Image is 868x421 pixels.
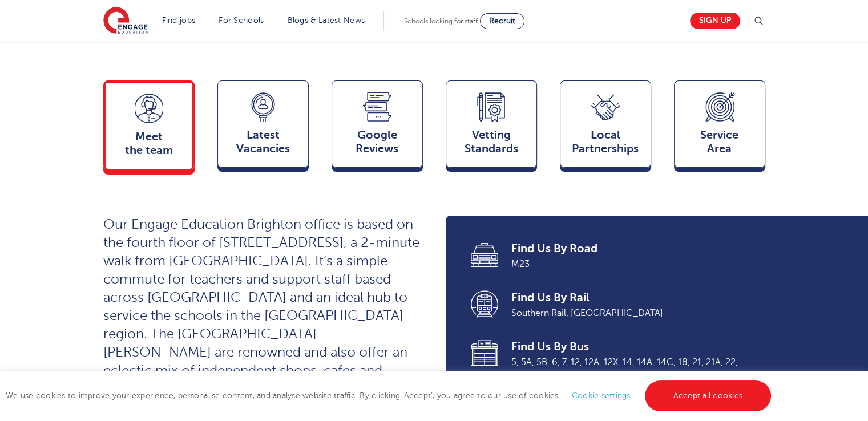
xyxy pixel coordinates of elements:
[219,16,264,25] a: For Schools
[511,257,749,272] span: M23
[288,16,365,25] a: Blogs & Latest News
[566,128,645,156] span: Local Partnerships
[452,128,531,156] span: Vetting Standards
[446,80,537,173] a: VettingStandards
[674,80,765,173] a: ServiceArea
[103,80,195,175] a: Meetthe team
[489,17,515,25] span: Recruit
[6,391,774,400] span: We use cookies to improve your experience, personalise content, and analyse website traffic. By c...
[224,128,302,156] span: Latest Vacancies
[560,80,651,173] a: Local Partnerships
[217,80,309,173] a: LatestVacancies
[511,290,749,306] span: Find Us By Rail
[572,391,631,400] a: Cookie settings
[680,128,759,156] span: Service Area
[511,241,749,257] span: Find Us By Road
[103,7,148,35] img: Engage Education
[338,128,417,156] span: Google Reviews
[511,355,749,400] span: 5, 5A, 5B, 6, 7, 12, 12A, 12X, 14, 14A, 14C, 18, 21, 21A, 22, 24, 25, 26, 27, 28, 29, 29B, 29X, 3...
[111,130,187,157] span: Meet the team
[480,13,524,29] a: Recruit
[511,306,749,321] span: Southern Rail, [GEOGRAPHIC_DATA]
[404,17,478,25] span: Schools looking for staff
[690,13,740,29] a: Sign up
[645,380,772,411] a: Accept all cookies
[103,217,419,415] span: Our Engage Education Brighton office is based on the fourth floor of [STREET_ADDRESS], a 2-minute...
[332,80,423,173] a: GoogleReviews
[511,339,749,355] span: Find Us By Bus
[162,16,196,25] a: Find jobs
